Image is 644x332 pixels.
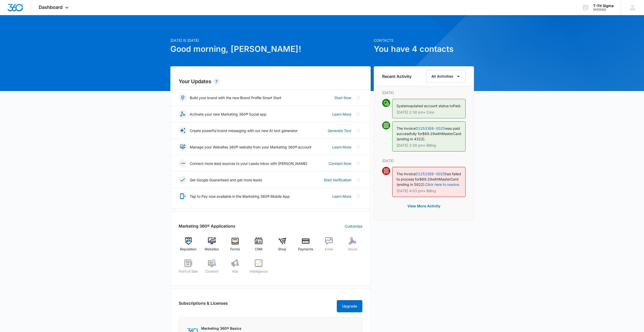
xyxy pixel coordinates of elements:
button: Close [354,143,362,151]
a: D12533E6-0025 [416,126,445,130]
span: with [435,131,442,136]
a: Point of Sale [179,259,198,278]
p: Tap to Pay now available in the Marketing 360® Mobile App [190,194,290,199]
p: Manage your Websites 360® website from your Marketing 360® account [190,144,311,150]
a: Learn More [332,194,351,199]
a: Content [202,259,221,278]
span: Ads [232,269,238,274]
span: with [432,177,439,181]
a: Email [319,237,339,255]
span: The invoice [397,126,416,130]
a: Start Now [335,95,351,100]
h1: You have 4 contacts [374,43,474,55]
span: CRM [255,247,262,252]
a: D12533E6-0025 [416,172,445,176]
a: Forms [225,237,245,255]
p: [DATE] 2:38 pm • Core [397,110,461,114]
h1: Good morning, [PERSON_NAME]! [170,43,371,55]
a: Intelligence [249,259,268,278]
a: Websites [202,237,221,255]
div: account id [593,8,614,11]
button: View More Activity [402,200,445,212]
a: Payments [296,237,315,255]
p: [DATE] 4:03 pm • Billing [397,189,461,193]
button: Close [354,159,362,167]
h2: Subscriptions & Licenses [179,300,228,310]
span: Shop [278,247,286,252]
span: Intelligence [250,269,268,274]
button: Close [354,176,362,184]
a: Shop [273,237,292,255]
div: 7 [213,78,220,84]
h2: Your Updates [179,78,362,85]
a: CRM [249,237,268,255]
button: All Activities [426,70,466,83]
span: Content [205,269,218,274]
span: The invoice [397,172,416,176]
p: Marketing 360® Basics [201,326,264,331]
div: account name [593,4,614,8]
span: System [397,104,409,108]
span: Payments [298,247,313,252]
a: Learn More [332,144,351,150]
h2: Marketing 360® Applications [179,223,235,229]
span: Forms [230,247,240,252]
h6: Recent Activity [382,73,411,79]
p: Create powerful brand messaging with our new AI text generator [190,128,298,133]
span: Email [325,247,333,252]
p: [DATE] [382,158,466,163]
p: [DATE] 2:38 pm • Billing [397,144,461,147]
p: Get Google Guaranteed and get more leads [190,177,262,183]
p: [DATE] is [DATE] [170,38,371,43]
button: Close [354,110,362,118]
span: updated account status to [409,104,453,108]
button: Upgrade [337,300,362,312]
span: $69.29 [420,177,432,181]
span: Paid. [453,104,461,108]
a: Reputation [179,237,198,255]
span: Social [348,247,357,252]
button: Close [354,126,362,135]
p: Activate your new Marketing 360® Social app [190,112,266,117]
p: Contacts [374,38,474,43]
span: Websites [204,247,219,252]
button: Close [354,94,362,102]
a: Connect Now [329,161,351,166]
span: Reputation [180,247,197,252]
button: Close [354,192,362,200]
span: $69.29 [422,131,435,136]
p: Connect more lead sources to your Leads Inbox with [PERSON_NAME] [190,161,307,166]
a: Generate Text [328,128,351,133]
a: Ads [225,259,245,278]
span: Dashboard [39,5,63,10]
p: Build your brand with the new Brand Profile Smart Start [190,95,281,100]
a: Start Verification [324,177,351,183]
a: Learn More [332,112,351,117]
a: Customize [345,224,362,229]
a: Social [343,237,362,255]
p: [DATE] [382,90,466,95]
a: Click here to resolve. [425,182,460,187]
span: Point of Sale [179,269,198,274]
